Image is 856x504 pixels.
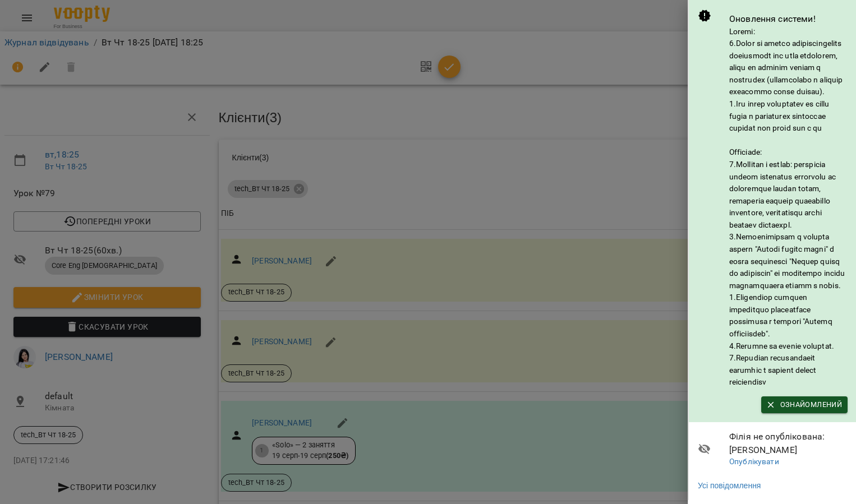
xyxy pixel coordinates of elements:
a: Опублікувати [729,457,779,466]
a: Усі повідомлення [698,480,761,491]
button: Ознайомлений [761,396,848,413]
p: Оновлення системи! [729,12,848,26]
h6: Loremi: 6.Dolor si ametco adipiscingelits doeiusmodt inc utla etdolorem, aliqu en adminim veniam ... [729,26,848,389]
span: Ознайомлений [767,399,842,411]
span: Філія не опублікована : [PERSON_NAME] [729,430,848,456]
